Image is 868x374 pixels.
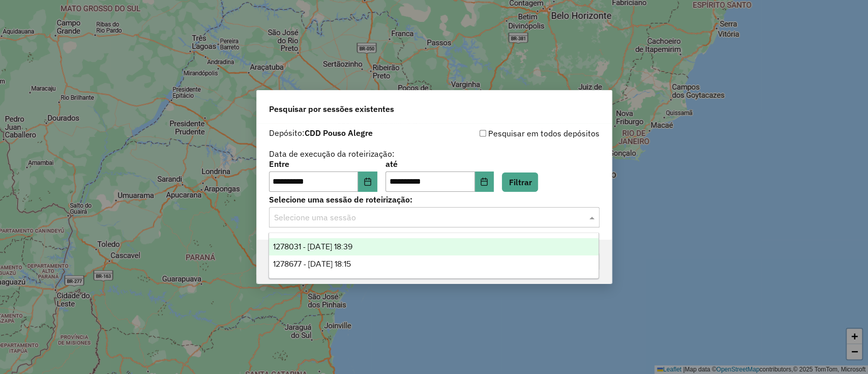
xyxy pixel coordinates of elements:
[269,127,373,139] label: Depósito:
[434,127,600,139] div: Pesquisar em todos depósitos
[269,158,377,170] label: Entre
[502,172,538,192] button: Filtrar
[269,148,395,160] label: Data de execução da roteirização:
[385,158,494,170] label: até
[269,193,600,206] label: Selecione uma sessão de roteirização:
[269,103,394,115] span: Pesquisar por sessões existentes
[273,242,352,251] span: 1278031 - [DATE] 18:39
[358,171,377,192] button: Choose Date
[273,260,351,268] span: 1278677 - [DATE] 18:15
[305,128,373,138] strong: CDD Pouso Alegre
[475,171,494,192] button: Choose Date
[268,233,599,279] ng-dropdown-panel: Options list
